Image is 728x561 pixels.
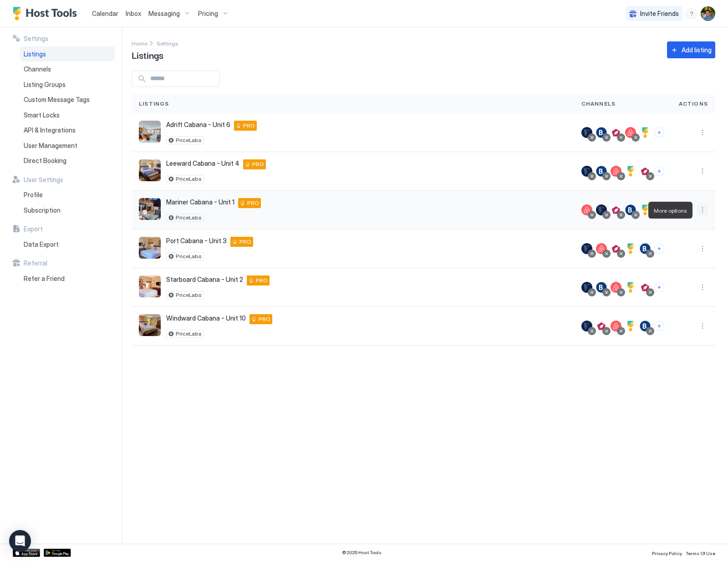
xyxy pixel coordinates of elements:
span: PRO [256,276,268,285]
span: Settings [157,40,178,47]
span: Export [24,225,43,233]
div: listing image [139,198,161,220]
span: Listings [24,50,46,58]
button: Connect channels [654,282,664,292]
a: API & Integrations [20,122,115,138]
div: menu [697,166,708,177]
span: Mariner Cabana - Unit 1 [166,198,234,206]
span: PRO [259,315,270,323]
span: Port Cabana - Unit 3 [166,237,227,245]
span: Settings [24,35,48,43]
span: Actions [679,100,708,108]
span: Starboard Cabana - Unit 2 [166,275,243,284]
div: menu [697,321,708,331]
span: User Settings [24,176,63,184]
span: © 2025 Host Tools [342,550,382,556]
div: Add listing [682,45,712,55]
span: Listings [139,100,169,108]
div: Open Intercom Messenger [9,530,31,552]
span: User Management [24,142,77,150]
button: More options [697,321,708,331]
div: listing image [139,121,161,143]
button: Add listing [667,41,715,58]
span: PRO [247,199,259,207]
span: Listings [132,48,163,61]
span: More options [654,207,687,214]
button: Connect channels [654,244,664,254]
div: Breadcrumb [157,38,178,48]
div: listing image [139,237,161,259]
span: Inbox [126,10,141,17]
a: Subscription [20,203,115,218]
span: Data Export [24,240,59,249]
span: Channels [24,65,51,73]
span: Subscription [24,206,61,214]
a: Home [132,38,148,48]
span: Calendar [92,10,118,17]
a: Google Play Store [44,549,71,557]
div: User profile [701,6,715,21]
a: Channels [20,61,115,77]
div: menu [697,204,708,215]
span: Invite Friends [640,10,679,18]
a: Refer a Friend [20,271,115,286]
span: Home [132,40,148,47]
span: Privacy Policy [652,551,682,556]
a: Settings [157,38,178,48]
span: Leeward Cabana - Unit 4 [166,159,239,168]
span: Custom Message Tags [24,96,90,104]
a: User Management [20,138,115,153]
span: Profile [24,191,43,199]
button: More options [697,166,708,177]
span: PRO [239,238,251,246]
div: menu [697,127,708,138]
span: Channels [581,100,616,108]
div: menu [697,243,708,254]
span: Pricing [198,10,218,18]
span: Referral [24,259,47,267]
div: Breadcrumb [132,38,148,48]
a: Smart Locks [20,107,115,123]
button: Connect channels [654,321,664,331]
button: More options [697,282,708,293]
span: API & Integrations [24,126,76,134]
button: Connect channels [654,127,664,138]
a: Direct Booking [20,153,115,168]
a: Data Export [20,237,115,252]
div: listing image [139,275,161,297]
button: Connect channels [654,166,664,176]
span: Adrift Cabana - Unit 6 [166,121,230,129]
a: App Store [13,549,40,557]
a: Listings [20,46,115,62]
div: menu [686,8,697,19]
a: Inbox [126,9,141,18]
a: Listing Groups [20,77,115,92]
button: More options [697,204,708,215]
a: Terms Of Use [686,548,715,557]
a: Custom Message Tags [20,92,115,107]
span: PRO [252,160,264,168]
span: Listing Groups [24,81,66,89]
div: menu [697,282,708,293]
span: Terms Of Use [686,551,715,556]
a: Host Tools Logo [13,7,81,20]
a: Calendar [92,9,118,18]
span: Direct Booking [24,157,66,165]
span: Refer a Friend [24,275,65,283]
div: listing image [139,159,161,181]
a: Privacy Policy [652,548,682,557]
span: Messaging [148,10,180,18]
button: More options [697,127,708,138]
a: Profile [20,187,115,203]
div: listing image [139,314,161,336]
span: PRO [243,122,255,130]
button: More options [697,243,708,254]
span: Windward Cabana - Unit 10 [166,314,246,322]
input: Input Field [147,71,219,87]
span: Smart Locks [24,111,60,119]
